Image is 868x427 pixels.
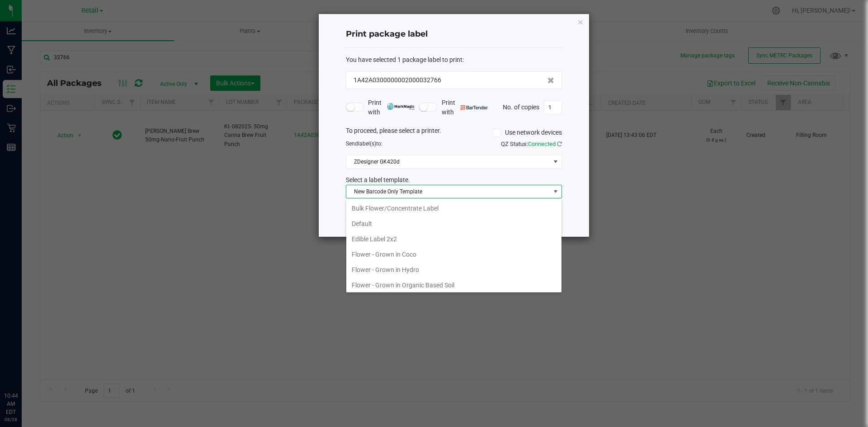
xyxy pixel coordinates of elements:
li: Bulk Flower/Concentrate Label [346,201,561,216]
li: Flower - Grown in Coco [346,247,561,262]
span: Send to: [346,141,382,147]
span: You have selected 1 package label to print [346,56,462,63]
iframe: Resource center [9,355,36,382]
span: label(s) [358,141,376,147]
iframe: Resource center unread badge [27,353,38,364]
div: Select a label template. [339,175,569,185]
span: 1A42A0300000002000032766 [354,75,441,85]
div: : [346,55,562,65]
span: Print with [368,98,415,117]
li: Default [346,216,561,231]
li: Flower - Grown in Hydro [346,262,561,277]
div: To proceed, please select a printer. [339,126,569,140]
span: ZDesigner GK420d [346,155,550,168]
li: Flower - Grown in Organic Based Soil [346,277,561,293]
span: Print with [442,98,488,117]
span: New Barcode Only Template [346,185,550,198]
h4: Print package label [346,28,562,40]
label: Use network devices [493,128,562,137]
img: bartender.png [461,105,488,110]
span: QZ Status: [501,141,562,147]
span: No. of copies [503,103,539,110]
img: mark_magic_cybra.png [387,103,415,110]
li: Edible Label 2x2 [346,231,561,247]
span: Connected [528,141,556,147]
